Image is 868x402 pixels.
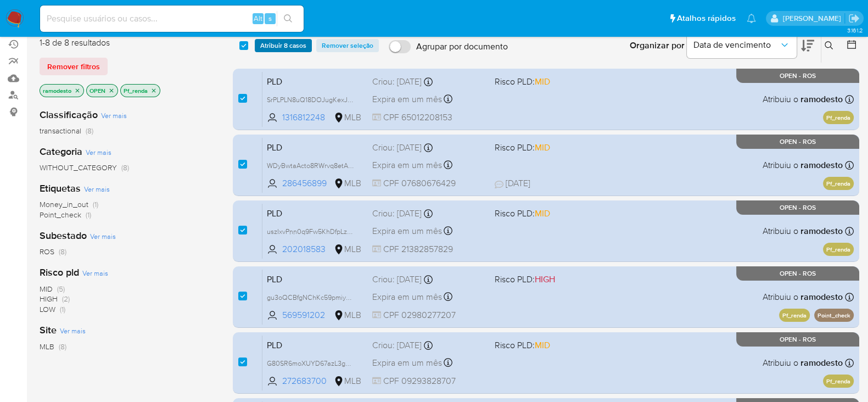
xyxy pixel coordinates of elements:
a: Sair [848,13,860,24]
button: search-icon [277,11,299,26]
span: Atalhos rápidos [677,13,736,24]
input: Pesquise usuários ou casos... [40,12,304,26]
p: rafael.modesto@mercadopago.com.br [782,13,844,24]
span: Alt [254,13,262,24]
span: 3.161.2 [847,26,863,35]
a: Notificações [747,14,756,23]
span: s [268,13,272,24]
